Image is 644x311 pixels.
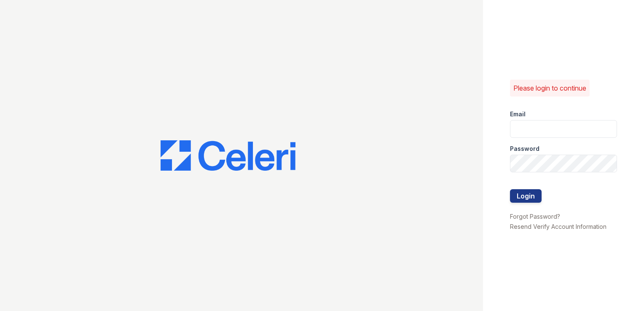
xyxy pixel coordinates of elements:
[513,83,586,93] p: Please login to continue
[510,213,560,220] a: Forgot Password?
[510,145,539,153] label: Password
[161,140,295,171] img: CE_Logo_Blue-a8612792a0a2168367f1c8372b55b34899dd931a85d93a1a3d3e32e68fde9ad4.png
[510,223,606,230] a: Resend Verify Account Information
[510,189,542,203] button: Login
[510,110,526,118] label: Email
